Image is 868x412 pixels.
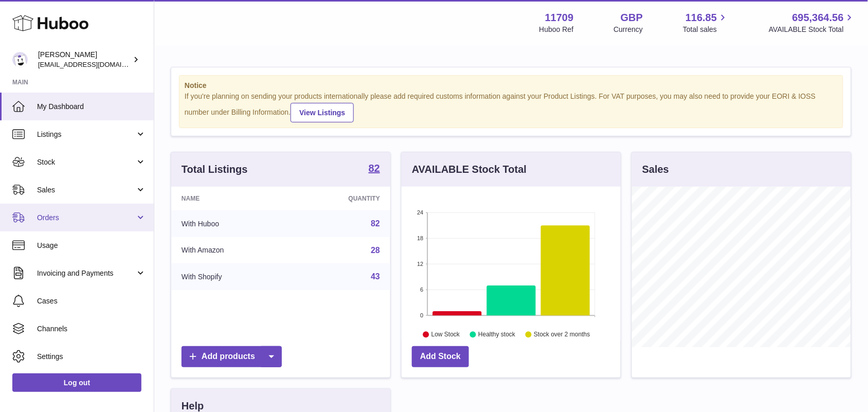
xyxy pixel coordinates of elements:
[38,60,151,68] span: [EMAIL_ADDRESS][DOMAIN_NAME]
[185,92,838,122] div: If you're planning on sending your products internationally please add required customs informati...
[420,312,423,318] text: 0
[539,25,574,34] div: Huboo Ref
[614,25,643,34] div: Currency
[683,25,729,34] span: Total sales
[12,373,141,392] a: Log out
[417,261,423,267] text: 12
[171,237,291,264] td: With Amazon
[37,296,146,306] span: Cases
[171,210,291,237] td: With Huboo
[371,246,380,255] a: 28
[621,11,643,25] strong: GBP
[420,286,423,293] text: 6
[38,50,131,69] div: [PERSON_NAME]
[417,209,423,216] text: 24
[185,81,838,91] strong: Notice
[37,213,135,223] span: Orders
[683,11,729,34] a: 116.85 Total sales
[371,272,380,281] a: 43
[431,331,460,338] text: Low Stock
[182,163,248,176] h3: Total Listings
[37,130,135,139] span: Listings
[171,263,291,290] td: With Shopify
[545,11,574,25] strong: 11709
[412,346,469,367] a: Add Stock
[478,331,516,338] text: Healthy stock
[37,157,135,167] span: Stock
[534,331,590,338] text: Stock over 2 months
[37,268,135,278] span: Invoicing and Payments
[37,241,146,250] span: Usage
[12,52,28,67] img: admin@talkingpointcards.com
[371,219,380,228] a: 82
[685,11,717,25] span: 116.85
[37,324,146,334] span: Channels
[369,163,380,173] strong: 82
[291,103,354,122] a: View Listings
[412,163,527,176] h3: AVAILABLE Stock Total
[369,163,380,175] a: 82
[792,11,844,25] span: 695,364.56
[37,185,135,195] span: Sales
[37,352,146,362] span: Settings
[769,11,856,34] a: 695,364.56 AVAILABLE Stock Total
[182,346,282,367] a: Add products
[769,25,856,34] span: AVAILABLE Stock Total
[171,187,291,210] th: Name
[291,187,390,210] th: Quantity
[642,163,669,176] h3: Sales
[37,102,146,112] span: My Dashboard
[417,235,423,241] text: 18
